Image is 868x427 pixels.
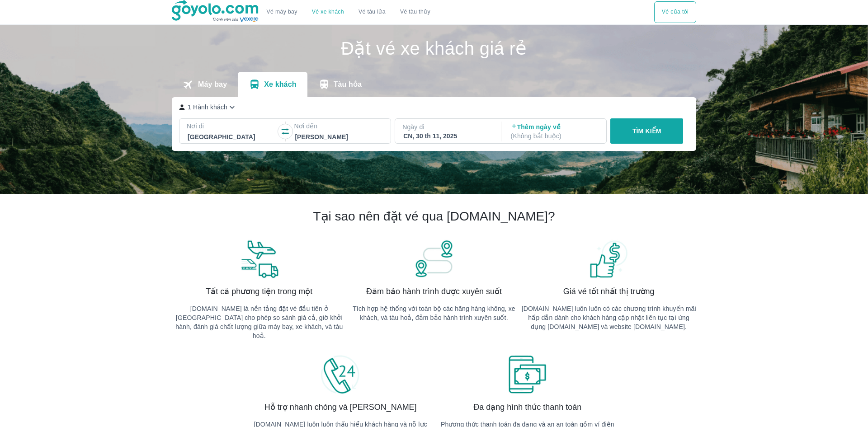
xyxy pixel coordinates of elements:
div: choose transportation mode [654,1,696,23]
p: Tàu hỏa [334,80,362,89]
button: Vé của tôi [654,1,696,23]
a: Vé xe khách [312,9,344,15]
p: Tích hợp hệ thống với toàn bộ các hãng hàng không, xe khách, và tàu hoả, đảm bảo hành trình xuyên... [347,304,522,322]
p: 1 Hành khách [188,103,227,112]
img: banner [239,239,279,279]
span: Đảm bảo hành trình được xuyên suốt [366,286,502,297]
p: TÌM KIẾM [632,127,661,136]
p: Xe khách [264,80,296,89]
p: Máy bay [198,80,227,89]
button: 1 Hành khách [179,103,237,112]
p: Nơi đi [187,122,276,131]
p: Thêm ngày về [511,122,599,141]
p: Nơi đến [294,122,383,131]
p: ( Không bắt buộc ) [511,131,599,141]
div: choose transportation mode [259,1,438,23]
div: transportation tabs [172,72,373,97]
span: Đa dạng hình thức thanh toán [473,402,581,413]
div: CN, 30 th 11, 2025 [403,131,491,141]
img: banner [589,239,629,279]
h1: Đặt vé xe khách giá rẻ [172,39,696,57]
img: banner [320,355,361,394]
p: [DOMAIN_NAME] là nền tảng đặt vé đầu tiên ở [GEOGRAPHIC_DATA] cho phép so sánh giá cả, giờ khởi h... [172,304,347,340]
img: banner [414,239,454,279]
span: Giá vé tốt nhất thị trường [563,286,655,297]
button: Vé tàu thủy [393,1,438,23]
img: banner [507,355,548,394]
a: Vé tàu lửa [351,1,393,23]
span: Hỗ trợ nhanh chóng và [PERSON_NAME] [264,402,417,413]
a: Vé máy bay [267,9,297,15]
button: TÌM KIẾM [610,118,683,144]
p: [DOMAIN_NAME] luôn luôn có các chương trình khuyến mãi hấp dẫn dành cho khách hàng cập nhật liên ... [521,304,696,331]
span: Tất cả phương tiện trong một [206,286,312,297]
p: Ngày đi [402,122,492,131]
h2: Tại sao nên đặt vé qua [DOMAIN_NAME]? [313,208,555,225]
